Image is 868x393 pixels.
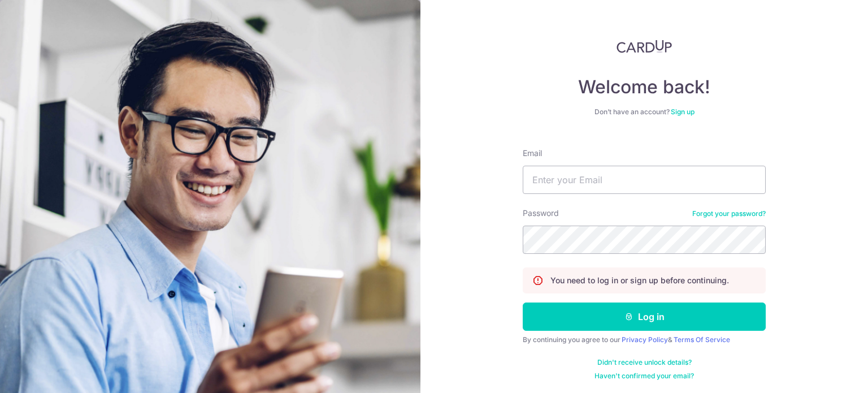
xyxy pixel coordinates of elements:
p: You need to log in or sign up before continuing. [550,275,729,286]
a: Didn't receive unlock details? [597,358,692,367]
a: Privacy Policy [622,335,668,344]
div: By continuing you agree to our & [523,335,766,344]
img: CardUp Logo [617,40,672,53]
h4: Welcome back! [523,76,766,98]
a: Terms Of Service [674,335,730,344]
a: Forgot your password? [692,209,766,218]
a: Sign up [671,107,695,116]
label: Email [523,148,542,159]
button: Log in [523,303,766,331]
div: Don’t have an account? [523,107,766,116]
input: Enter your Email [523,166,766,194]
label: Password [523,208,559,219]
a: Haven't confirmed your email? [594,372,694,381]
